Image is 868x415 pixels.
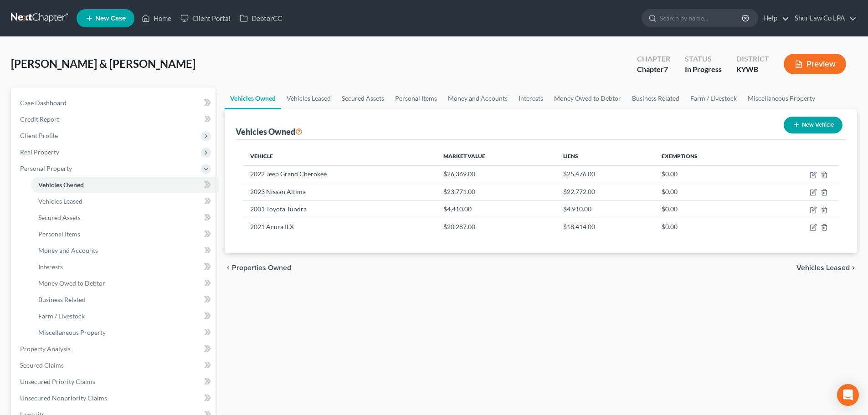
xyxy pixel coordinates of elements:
[685,64,722,75] div: In Progress
[225,87,281,109] a: Vehicles Owned
[20,99,67,107] span: Case Dashboard
[784,54,846,74] button: Preview
[654,165,761,183] td: $0.00
[236,126,303,137] div: Vehicles Owned
[759,10,789,26] a: Help
[685,54,722,64] div: Status
[243,218,436,235] td: 2021 Acura ILX
[660,10,743,26] input: Search by name...
[736,64,769,75] div: KYWB
[31,193,216,210] a: Vehicles Leased
[20,148,59,156] span: Real Property
[549,87,627,109] a: Money Owed to Debtor
[784,117,842,133] button: New Vehicle
[556,165,654,183] td: $25,476.00
[281,87,336,109] a: Vehicles Leased
[31,324,216,341] a: Miscellaneous Property
[13,390,216,406] a: Unsecured Nonpriority Claims
[790,10,857,26] a: Shur Law Co LPA
[556,183,654,200] td: $22,772.00
[556,147,654,165] th: Liens
[654,218,761,235] td: $0.00
[225,264,291,272] button: chevron_left Properties Owned
[38,197,82,205] span: Vehicles Leased
[31,292,216,308] a: Business Related
[38,214,81,221] span: Secured Assets
[637,64,670,75] div: Chapter
[436,147,556,165] th: Market Value
[796,264,857,272] button: Vehicles Leased chevron_right
[20,115,59,123] span: Credit Report
[20,361,64,369] span: Secured Claims
[436,218,556,235] td: $20,287.00
[850,264,857,272] i: chevron_right
[336,87,390,109] a: Secured Assets
[13,357,216,374] a: Secured Claims
[38,296,86,303] span: Business Related
[556,200,654,218] td: $4,910.00
[31,259,216,275] a: Interests
[243,165,436,183] td: 2022 Jeep Grand Cherokee
[38,181,84,189] span: Vehicles Owned
[243,183,436,200] td: 2023 Nissan Altima
[31,275,216,292] a: Money Owed to Debtor
[38,328,106,336] span: Miscellaneous Property
[31,177,216,193] a: Vehicles Owned
[654,200,761,218] td: $0.00
[225,264,232,272] i: chevron_left
[637,54,670,64] div: Chapter
[654,183,761,200] td: $0.00
[664,65,668,73] span: 7
[31,308,216,324] a: Farm / Livestock
[38,279,105,287] span: Money Owed to Debtor
[736,54,769,64] div: District
[235,10,287,26] a: DebtorCC
[95,15,126,22] span: New Case
[11,57,195,70] span: [PERSON_NAME] & [PERSON_NAME]
[31,226,216,242] a: Personal Items
[742,87,821,109] a: Miscellaneous Property
[13,374,216,390] a: Unsecured Priority Claims
[38,246,98,254] span: Money and Accounts
[436,183,556,200] td: $23,771.00
[137,10,176,26] a: Home
[390,87,442,109] a: Personal Items
[20,378,95,385] span: Unsecured Priority Claims
[627,87,685,109] a: Business Related
[20,394,107,402] span: Unsecured Nonpriority Claims
[176,10,235,26] a: Client Portal
[513,87,549,109] a: Interests
[436,200,556,218] td: $4,410.00
[38,263,63,271] span: Interests
[232,264,291,272] span: Properties Owned
[38,312,85,320] span: Farm / Livestock
[20,164,72,172] span: Personal Property
[837,384,859,406] div: Open Intercom Messenger
[556,218,654,235] td: $18,414.00
[685,87,742,109] a: Farm / Livestock
[20,345,71,353] span: Property Analysis
[20,132,58,139] span: Client Profile
[13,341,216,357] a: Property Analysis
[13,95,216,111] a: Case Dashboard
[796,264,850,272] span: Vehicles Leased
[31,242,216,259] a: Money and Accounts
[38,230,80,238] span: Personal Items
[654,147,761,165] th: Exemptions
[13,111,216,128] a: Credit Report
[243,200,436,218] td: 2001 Toyota Tundra
[436,165,556,183] td: $26,369.00
[243,147,436,165] th: Vehicle
[442,87,513,109] a: Money and Accounts
[31,210,216,226] a: Secured Assets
